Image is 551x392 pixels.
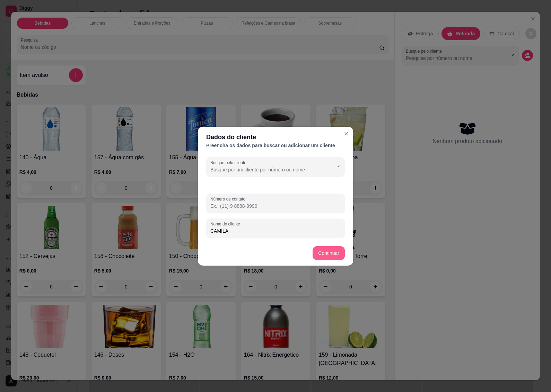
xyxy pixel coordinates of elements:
label: Número de contato [210,196,248,202]
input: Busque pelo cliente [210,166,321,173]
button: Continuar [313,246,345,260]
label: Busque pelo cliente [210,160,249,166]
label: Nome do cliente [210,221,243,227]
input: Número de contato [210,203,341,210]
div: Preencha os dados para buscar ou adicionar um cliente [206,142,345,149]
div: Dados do cliente [206,132,345,142]
button: Show suggestions [332,161,343,172]
input: Nome do cliente [210,228,341,234]
button: Close [341,128,352,139]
